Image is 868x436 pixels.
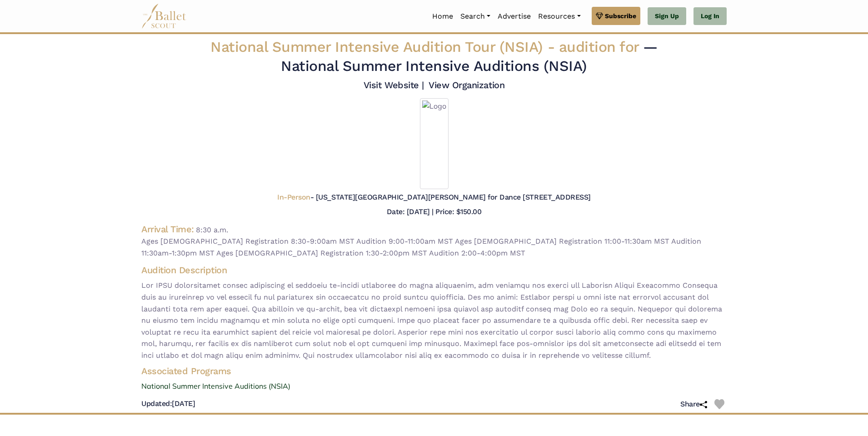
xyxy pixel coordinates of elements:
[596,11,603,21] img: gem.svg
[435,207,481,216] h5: Price: $150.00
[141,399,195,409] h5: [DATE]
[693,7,727,25] a: Log In
[141,264,727,276] h4: Audition Description
[277,193,310,201] span: In-Person
[559,38,639,55] span: audition for
[387,207,434,216] h5: Date: [DATE] |
[648,7,686,25] a: Sign Up
[457,7,494,26] a: Search
[141,236,727,259] span: Ages [DEMOGRAPHIC_DATA] Registration 8:30-9:00am MST Audition 9:00-11:00am MST Ages [DEMOGRAPHIC_...
[592,7,640,25] a: Subscribe
[134,365,734,377] h4: Associated Programs
[680,400,707,409] h5: Share
[605,11,636,21] span: Subscribe
[364,80,424,90] a: Visit Website |
[141,399,172,408] span: Updated:
[281,38,658,75] span: — National Summer Intensive Auditions (NSIA)
[429,80,504,90] a: View Organization
[141,224,194,235] h4: Arrival Time:
[420,98,449,189] img: Logo
[429,7,457,26] a: Home
[210,38,643,55] span: National Summer Intensive Audition Tour (NSIA) -
[134,381,734,392] a: National Summer Intensive Auditions (NSIA)
[494,7,534,26] a: Advertise
[141,280,727,361] span: Lor IPSU dolorsitamet consec adipiscing el seddoeiu te-incidi utlaboree do magna aliquaenim, adm ...
[196,226,228,234] span: 8:30 a.m.
[277,193,591,202] h5: - [US_STATE][GEOGRAPHIC_DATA][PERSON_NAME] for Dance [STREET_ADDRESS]
[534,7,584,26] a: Resources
